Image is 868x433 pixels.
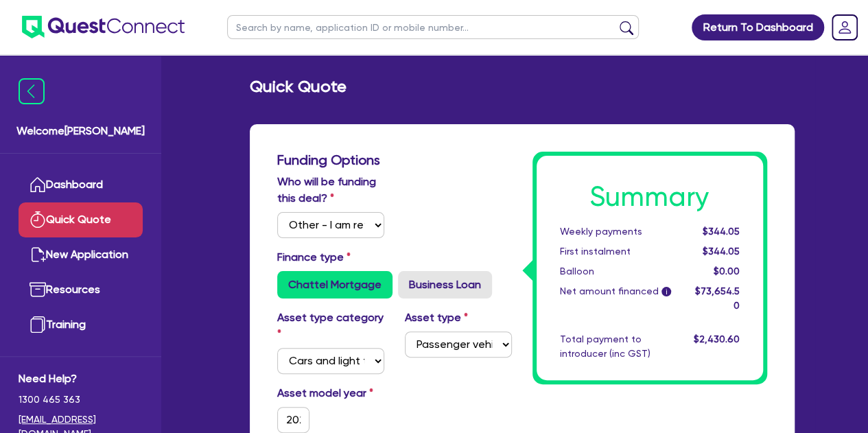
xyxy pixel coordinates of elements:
[277,152,512,168] h3: Funding Options
[398,271,492,299] label: Business Loan
[277,309,384,342] label: Asset type category
[19,167,143,202] a: Dashboard
[30,316,46,333] img: training
[713,266,739,277] span: $0.00
[277,249,351,266] label: Finance type
[227,15,639,39] input: Search by name, application ID or mobile number...
[277,271,392,299] label: Chattel Mortgage
[19,78,45,104] img: icon-menu-close
[22,16,185,38] img: quest-connect-logo-blue
[693,333,739,344] span: $2,430.60
[694,285,739,311] span: $73,654.50
[19,202,143,237] a: Quick Quote
[692,14,824,40] a: Return To Dashboard
[30,246,46,263] img: new-application
[19,237,143,272] a: New Application
[16,123,145,139] span: Welcome [PERSON_NAME]
[277,174,384,207] label: Who will be funding this deal?
[550,224,683,239] div: Weekly payments
[550,244,683,259] div: First instalment
[30,211,46,228] img: quick-quote
[405,309,468,326] label: Asset type
[30,281,46,298] img: resources
[250,77,347,97] h2: Quick Quote
[19,307,143,342] a: Training
[560,180,740,213] h1: Summary
[702,246,739,257] span: $344.05
[267,385,395,401] label: Asset model year
[661,287,671,296] span: i
[19,371,143,387] span: Need Help?
[827,10,863,45] a: Dropdown toggle
[19,272,143,307] a: Resources
[550,332,683,361] div: Total payment to introducer (inc GST)
[702,226,739,237] span: $344.05
[550,284,683,313] div: Net amount financed
[19,393,143,407] span: 1300 465 363
[550,264,683,279] div: Balloon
